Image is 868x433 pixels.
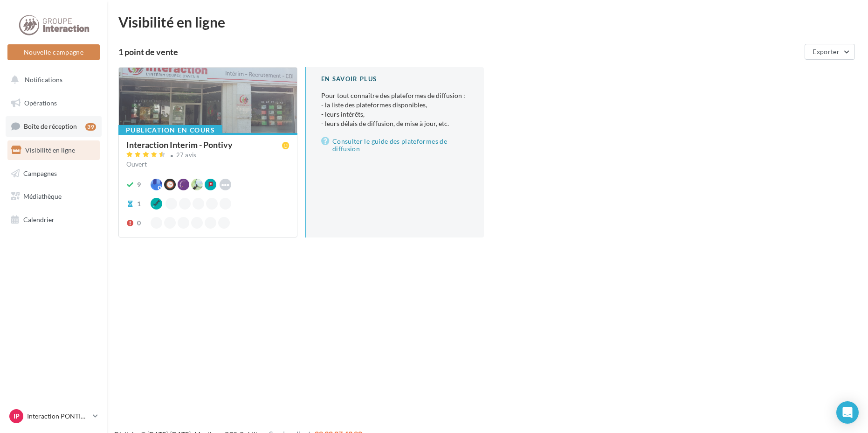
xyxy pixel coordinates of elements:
span: Exporter [813,48,840,56]
p: Pour tout connaître des plateformes de diffusion : [321,91,469,128]
div: 9 [137,180,141,189]
div: Visibilité en ligne [118,15,857,29]
span: Opérations [24,99,57,107]
span: IP [14,412,20,421]
a: Boîte de réception39 [6,116,102,136]
a: Opérations [6,93,102,113]
div: 0 [137,218,141,228]
div: Interaction Interim - Pontivy [126,140,233,149]
button: Notifications [6,70,98,90]
a: Médiathèque [6,187,102,206]
span: Ouvert [126,160,147,168]
span: Boîte de réception [24,122,77,130]
span: Calendrier [23,216,55,223]
a: Visibilité en ligne [6,140,102,160]
span: Médiathèque [23,192,62,200]
li: - la liste des plateformes disponibles, [321,100,469,110]
span: Campagnes [23,169,57,177]
button: Nouvelle campagne [7,44,100,60]
li: - leurs délais de diffusion, de mise à jour, etc. [321,119,469,128]
a: Consulter le guide des plateformes de diffusion [321,136,469,154]
div: En savoir plus [321,75,469,84]
div: Publication en cours [118,125,222,135]
div: 1 [137,199,141,209]
a: Calendrier [6,210,102,230]
li: - leurs intérêts, [321,110,469,119]
span: Visibilité en ligne [25,146,75,154]
div: 27 avis [176,152,197,158]
a: 27 avis [126,150,289,161]
div: Open Intercom Messenger [836,401,859,424]
span: Notifications [25,76,62,84]
p: Interaction PONTIVY [27,412,89,421]
a: IP Interaction PONTIVY [7,407,100,425]
a: Campagnes [6,164,102,183]
button: Exporter [805,44,855,60]
div: 39 [85,123,96,131]
div: 1 point de vente [118,48,801,56]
